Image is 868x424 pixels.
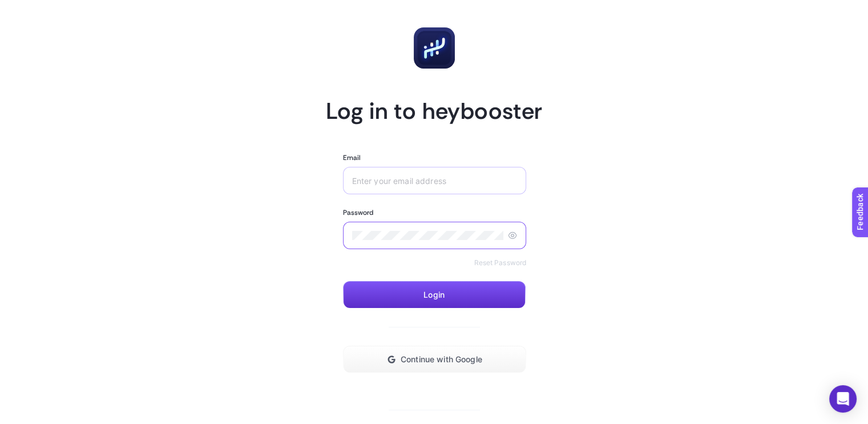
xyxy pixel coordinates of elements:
span: Feedback [7,3,43,13]
span: Login [423,290,445,299]
a: Reset Password [474,258,526,267]
span: Continue with Google [401,355,482,364]
label: Email [343,153,361,162]
div: Open Intercom Messenger [829,385,857,413]
button: Login [343,281,526,309]
input: Enter your email address [352,176,518,185]
label: Password [343,208,374,217]
h1: Log in to heybooster [326,96,543,126]
button: Continue with Google [343,346,527,373]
